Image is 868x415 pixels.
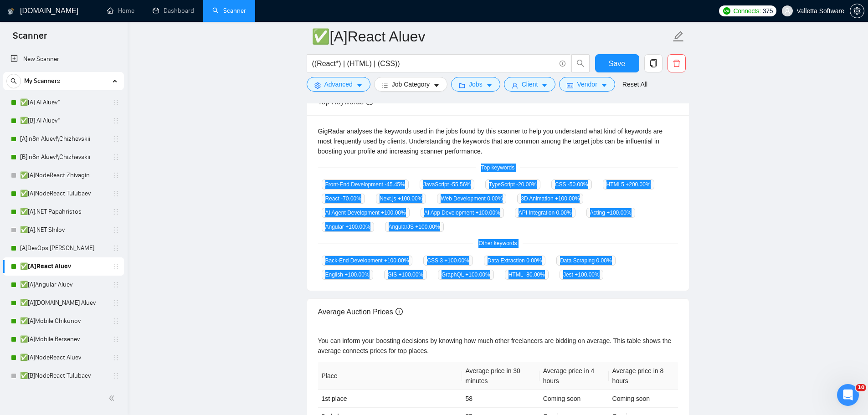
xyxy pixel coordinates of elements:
[559,77,615,92] button: idcardVendorcaret-down
[345,224,370,230] span: +100.00 %
[324,79,353,89] span: Advanced
[567,82,573,89] span: idcard
[644,54,663,72] button: copy
[322,270,373,280] span: English
[609,362,678,390] th: Average price in 8 hours
[486,82,493,89] span: caret-down
[112,154,119,161] span: holder
[374,77,447,92] button: barsJob Categorycaret-down
[465,272,490,278] span: +100.00 %
[341,195,361,202] span: -70.00 %
[381,210,406,216] span: +100.00 %
[539,390,609,408] td: Coming soon
[476,164,520,172] span: Top keywords
[318,126,678,156] div: GigRadar analyses the keywords used in the jobs found by this scanner to help you understand what...
[356,82,363,89] span: caret-down
[622,79,647,89] a: Reset All
[382,82,388,89] span: bars
[475,210,500,216] span: +100.00 %
[572,59,589,67] span: search
[603,179,654,190] span: HTML5
[555,195,580,202] span: +100.00 %
[392,79,430,89] span: Job Category
[384,270,427,280] span: GIS
[5,29,54,48] span: Scanner
[423,256,473,266] span: CSS 3
[112,372,119,379] span: holder
[462,390,539,408] td: 58
[516,181,537,188] span: -20.00 %
[20,239,107,257] a: [A]DevOps [PERSON_NAME]
[668,54,686,72] button: delete
[20,221,107,239] a: ✅[A].NET Shilov
[312,58,555,69] input: Search Freelance Jobs...
[376,194,426,204] span: Next.js
[112,336,119,343] span: holder
[20,130,107,148] a: [A] n8n Aluev!\Chizhevskii
[850,4,864,18] button: setting
[3,50,124,68] li: New Scanner
[469,79,483,89] span: Jobs
[504,77,556,92] button: userClientcaret-down
[462,362,539,390] th: Average price in 30 minutes
[438,270,494,280] span: GraphQL
[450,181,471,188] span: -55.56 %
[7,78,21,84] span: search
[556,210,572,216] span: 0.00 %
[107,7,134,15] a: homeHome
[517,194,583,204] span: 3D Animation
[595,54,639,72] button: Save
[20,276,107,294] a: ✅[A]Angular Aluev
[112,263,119,270] span: holder
[560,270,603,280] span: Jest
[20,93,107,112] a: ✅[A] AI Aluev*
[524,272,545,278] span: -80.00 %
[505,270,549,280] span: HTML
[112,99,119,106] span: holder
[20,148,107,166] a: [B] n8n Aluev!\Chizhevskii
[399,272,423,278] span: +100.00 %
[112,135,119,143] span: holder
[487,195,503,202] span: 0.00 %
[606,210,631,216] span: +100.00 %
[784,8,791,14] span: user
[322,256,413,266] span: Back-End Development
[673,31,684,42] span: edit
[20,312,107,330] a: ✅[A]Mobile Chikunov
[20,184,107,203] a: ✅[A]NodeReact Tulubaev
[318,336,678,356] div: You can inform your boosting decisions by knowing how much other freelancers are bidding on avera...
[522,79,538,89] span: Client
[385,222,444,232] span: AngularJS
[8,4,14,19] img: logo
[395,308,403,315] span: info-circle
[314,82,321,89] span: setting
[112,190,119,197] span: holder
[556,256,615,266] span: Data Scraping
[645,59,662,67] span: copy
[512,82,518,89] span: user
[856,384,866,391] span: 10
[20,257,107,276] a: ✅[A]React Aluev
[668,59,685,67] span: delete
[626,181,650,188] span: +200.00 %
[473,239,522,248] span: Other keywords
[384,257,409,264] span: +100.00 %
[551,179,592,190] span: CSS
[575,272,599,278] span: +100.00 %
[20,294,107,312] a: ✅[A][DOMAIN_NAME] Aluev
[733,6,760,16] span: Connects:
[398,195,422,202] span: +100.00 %
[515,208,575,218] span: API Integration
[20,166,107,184] a: ✅[A]NodeReact Zhivagin
[385,181,405,188] span: -45.45 %
[344,272,369,278] span: +100.00 %
[596,257,612,264] span: 0.00 %
[307,77,370,92] button: settingAdvancedcaret-down
[586,208,635,218] span: Acting
[609,58,625,69] span: Save
[437,194,506,204] span: Web Development
[568,181,588,188] span: -50.00 %
[601,82,607,89] span: caret-down
[20,348,107,367] a: ✅[A]NodeReact Aluev
[112,354,119,361] span: holder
